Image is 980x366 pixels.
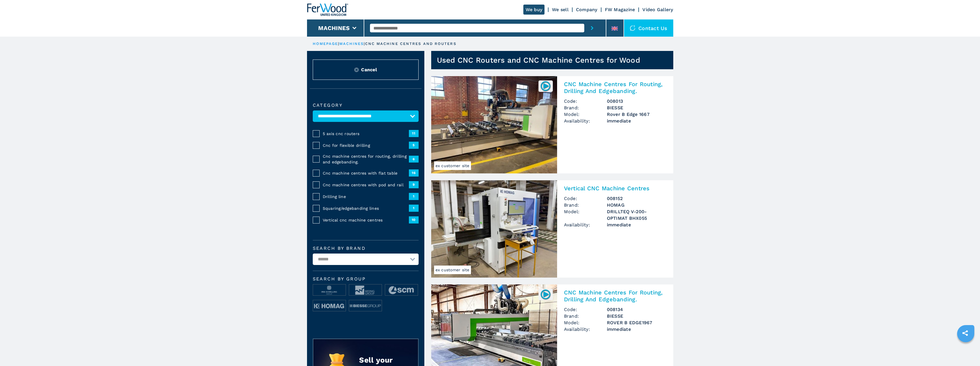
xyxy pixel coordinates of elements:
[607,313,666,319] h3: BIESSE
[409,205,419,211] span: 1
[365,41,456,46] p: cnc machine centres and routers
[409,216,419,223] span: 10
[437,56,640,65] h1: Used CNC Routers and CNC Machine Centres for Wood
[339,41,364,46] a: machines
[323,182,409,188] span: Cnc machine centres with pod and rail
[323,131,409,136] span: 5 axis cnc routers
[564,326,607,333] span: Availability:
[431,76,557,173] img: CNC Machine Centres For Routing, Drilling And Edgebanding. BIESSE Rover B Edge 1667
[313,246,419,251] label: Search by brand
[607,195,666,202] h3: 008152
[564,81,666,94] h2: CNC Machine Centres For Routing, Drilling And Edgebanding.
[564,319,607,326] span: Model:
[958,326,972,340] a: sharethis
[364,41,365,46] span: |
[607,221,666,228] span: immediate
[607,306,666,313] h3: 008134
[409,156,419,163] span: 6
[564,185,666,192] h2: Vertical CNC Machine Centres
[607,118,666,124] span: immediate
[624,19,673,37] div: Contact us
[564,195,607,202] span: Code:
[564,98,607,104] span: Code:
[564,313,607,319] span: Brand:
[323,217,409,223] span: Vertical cnc machine centres
[434,161,471,170] span: ex customer site
[361,66,377,73] span: Cancel
[409,130,419,137] span: 11
[313,277,419,281] span: Search by group
[607,104,666,111] h3: BIESSE
[338,41,339,46] span: |
[318,25,350,31] button: Machines
[564,306,607,313] span: Code:
[552,7,569,12] a: We sell
[630,25,635,31] img: Contact us
[607,326,666,333] span: immediate
[607,319,666,326] h3: ROVER B EDGE1967
[523,5,545,15] a: We buy
[564,208,607,221] span: Model:
[564,118,607,124] span: Availability:
[349,300,382,312] img: image
[313,60,419,80] button: ResetCancel
[607,98,666,104] h3: 008013
[576,7,597,12] a: Company
[313,41,338,46] a: HOMEPAGE
[564,289,666,303] h2: CNC Machine Centres For Routing, Drilling And Edgebanding.
[313,300,346,312] img: image
[564,221,607,228] span: Availability:
[564,202,607,208] span: Brand:
[540,289,551,300] img: 008134
[313,284,346,296] img: image
[323,194,409,199] span: Drilling line
[409,181,419,188] span: 9
[313,103,419,108] label: Category
[323,143,409,148] span: Cnc for flexible drilling
[642,7,673,12] a: Video Gallery
[409,169,419,176] span: 16
[607,208,666,221] h3: DRILLTEQ V-200-OPTIMAT BHX055
[540,80,551,92] img: 008013
[307,3,348,16] img: Ferwood
[409,193,419,200] span: 1
[564,111,607,118] span: Model:
[323,170,409,176] span: Cnc machine centres with flat table
[584,19,600,37] button: submit-button
[323,153,409,165] span: Cnc machine centres for routing, drilling and edgebanding.
[607,111,666,118] h3: Rover B Edge 1667
[607,202,666,208] h3: HOMAG
[605,7,635,12] a: FW Magazine
[564,104,607,111] span: Brand:
[409,142,419,149] span: 5
[354,68,359,72] img: Reset
[434,266,471,274] span: ex customer site
[431,180,557,278] img: Vertical CNC Machine Centres HOMAG DRILLTEQ V-200-OPTIMAT BHX055
[385,284,418,296] img: image
[349,284,382,296] img: image
[431,76,673,173] a: CNC Machine Centres For Routing, Drilling And Edgebanding. BIESSE Rover B Edge 1667ex customer si...
[323,205,409,211] span: Squaring/edgebanding lines
[431,180,673,278] a: Vertical CNC Machine Centres HOMAG DRILLTEQ V-200-OPTIMAT BHX055ex customer siteVertical CNC Mach...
